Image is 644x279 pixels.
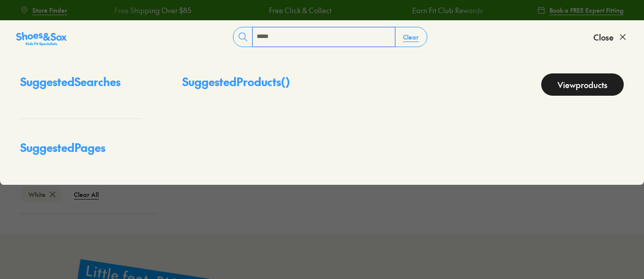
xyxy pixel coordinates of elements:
[395,28,427,46] button: Clear
[16,29,67,45] a: Shoes &amp; Sox
[20,1,67,19] a: Store Finder
[16,31,67,47] img: SNS_Logo_Responsive.svg
[20,73,142,98] p: Suggested Searches
[269,5,332,16] a: Free Click & Collect
[281,74,290,89] span: ( )
[537,1,624,19] a: Book a FREE Expert Fitting
[593,26,628,48] button: Close
[20,139,142,164] p: Suggested Pages
[32,6,67,15] span: Store Finder
[20,186,62,203] btn: White
[593,31,614,43] span: Close
[549,6,624,15] span: Book a FREE Expert Fitting
[182,73,290,96] p: Suggested Products
[66,185,107,204] btn: Clear All
[412,5,483,16] a: Earn Fit Club Rewards
[541,73,624,96] a: Viewproducts
[114,5,191,16] a: Free Shipping Over $85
